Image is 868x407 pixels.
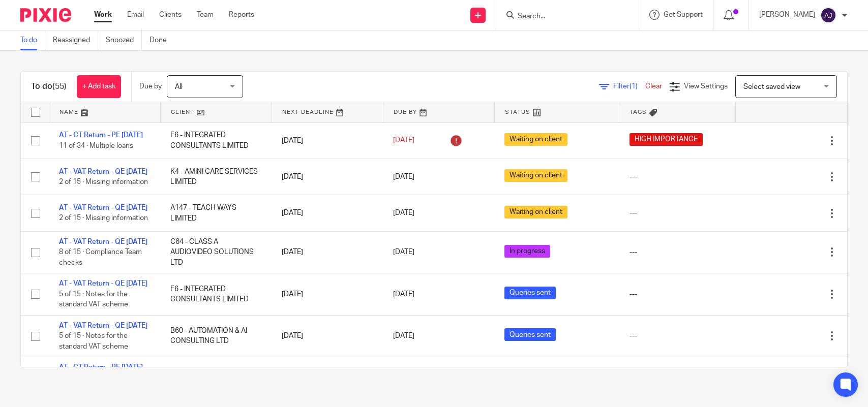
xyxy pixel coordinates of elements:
td: F6 - INTEGRATED CONSULTANTS LIMITED [160,122,272,159]
span: Tags [630,109,647,115]
span: Select saved view [743,83,800,90]
p: Due by [139,81,162,91]
span: 5 of 15 · Notes for the standard VAT scheme [59,291,128,308]
a: Reports [229,10,254,20]
span: [DATE] [393,137,414,144]
span: [DATE] [393,332,414,339]
span: Waiting on client [504,169,567,182]
td: [DATE] [272,315,383,357]
div: --- [630,172,726,182]
div: --- [630,247,726,257]
td: [DATE] [272,195,383,231]
a: AT - VAT Return - QE [DATE] [59,238,147,245]
span: [DATE] [393,291,414,298]
a: Email [127,10,144,20]
td: [DATE] [272,273,383,315]
a: Clear [645,83,662,90]
span: All [175,83,183,90]
span: (55) [52,82,67,90]
a: AT - CT Return - PE [DATE] [59,132,143,139]
td: K4 - AMINI CARE SERVICES LIMITED [160,159,272,195]
span: Filter [613,83,645,90]
img: svg%3E [820,7,836,23]
td: B60 - AUTOMATION & AI CONSULTING LTD [160,315,272,357]
span: Waiting on client [504,133,567,146]
td: C64 - CLASS A AUDIOVIDEO SOLUTIONS LTD [160,231,272,273]
a: + Add task [77,75,121,98]
span: [DATE] [393,248,414,256]
a: Clients [159,10,182,20]
a: Work [94,10,112,20]
span: 11 of 34 · Multiple loans [59,142,133,149]
a: AT - VAT Return - QE [DATE] [59,322,147,329]
span: Waiting on client [504,206,567,218]
div: --- [630,331,726,341]
td: F4 - LJ SCRUBS LTD [160,357,272,399]
a: Team [197,10,214,20]
a: AT - VAT Return - QE [DATE] [59,204,147,211]
span: HIGH IMPORTANCE [630,133,703,146]
a: To do [20,30,45,50]
h1: To do [31,81,67,92]
span: 2 of 15 · Missing information [59,215,148,222]
span: In progress [504,245,550,258]
td: [DATE] [272,231,383,273]
input: Search [517,12,608,21]
td: [DATE] [272,357,383,399]
span: View Settings [684,83,728,90]
a: AT - VAT Return - QE [DATE] [59,280,147,287]
span: [DATE] [393,209,414,216]
a: Reassigned [53,30,98,50]
td: [DATE] [272,122,383,159]
span: Get Support [664,11,703,18]
img: Pixie [20,8,71,22]
td: A147 - TEACH WAYS LIMITED [160,195,272,231]
span: 2 of 15 · Missing information [59,178,148,185]
span: [DATE] [393,173,414,180]
div: --- [630,289,726,299]
span: (1) [630,83,638,90]
td: [DATE] [272,159,383,195]
p: [PERSON_NAME] [759,10,815,20]
span: Queries sent [504,328,556,341]
a: Done [149,30,174,50]
span: 8 of 15 · Compliance Team checks [59,248,142,266]
a: AT - CT Return - PE [DATE] [59,364,143,371]
div: --- [630,208,726,218]
a: Snoozed [106,30,142,50]
a: AT - VAT Return - QE [DATE] [59,168,147,175]
span: Queries sent [504,287,556,299]
span: 5 of 15 · Notes for the standard VAT scheme [59,332,128,350]
td: F6 - INTEGRATED CONSULTANTS LIMITED [160,273,272,315]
